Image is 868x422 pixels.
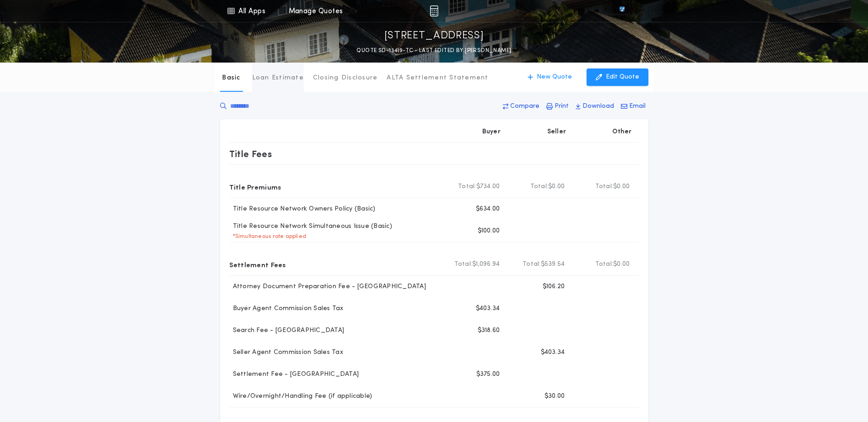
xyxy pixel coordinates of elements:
[613,260,630,269] span: $0.00
[603,6,641,16] img: vs-icon
[595,260,614,269] b: Total:
[229,205,376,214] p: Title Resource Network Owners Policy (Basic)
[478,227,500,236] p: $100.00
[430,5,438,16] img: img
[356,46,511,55] p: QUOTE SD-13419-TC - LAST EDITED BY [PERSON_NAME]
[629,102,646,111] p: Email
[387,74,488,83] p: ALTA Settlement Statement
[573,98,617,115] button: Download
[523,260,541,269] b: Total:
[543,282,565,291] p: $106.20
[313,74,378,83] p: Closing Disclosure
[537,73,572,82] p: New Quote
[618,98,648,115] button: Email
[476,205,500,214] p: $634.00
[547,127,566,137] p: Seller
[482,127,501,137] p: Buyer
[454,260,473,269] b: Total:
[222,74,240,83] p: Basic
[545,392,565,401] p: $30.00
[229,233,307,240] p: * Simultaneous rate applied
[476,370,500,379] p: $375.00
[587,69,648,86] button: Edit Quote
[229,348,343,357] p: Seller Agent Commission Sales Tax
[476,304,500,313] p: $403.34
[510,102,539,111] p: Compare
[544,98,571,115] button: Print
[252,74,304,83] p: Loan Estimate
[582,102,614,111] p: Download
[229,392,372,401] p: Wire/Overnight/Handling Fee (if applicable)
[612,127,631,137] p: Other
[478,326,500,335] p: $318.60
[555,102,569,111] p: Print
[229,326,345,335] p: Search Fee - [GEOGRAPHIC_DATA]
[548,182,565,191] span: $0.00
[606,73,639,82] p: Edit Quote
[595,182,614,191] b: Total:
[229,147,272,161] p: Title Fees
[541,260,565,269] span: $539.54
[500,98,542,115] button: Compare
[458,182,476,191] b: Total:
[476,182,500,191] span: $734.00
[384,29,484,43] p: [STREET_ADDRESS]
[229,222,392,231] p: Title Resource Network Simultaneous Issue (Basic)
[229,370,359,379] p: Settlement Fee - [GEOGRAPHIC_DATA]
[472,260,500,269] span: $1,096.94
[530,182,549,191] b: Total:
[541,348,565,357] p: $403.34
[613,182,630,191] span: $0.00
[229,257,286,272] p: Settlement Fees
[518,69,581,86] button: New Quote
[229,304,344,313] p: Buyer Agent Commission Sales Tax
[229,179,281,194] p: Title Premiums
[229,282,426,291] p: Attorney Document Preparation Fee - [GEOGRAPHIC_DATA]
